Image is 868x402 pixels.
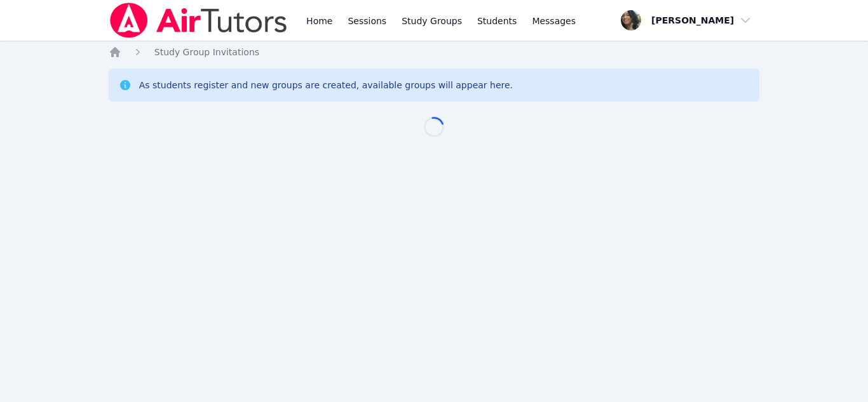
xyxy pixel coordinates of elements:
img: Air Tutors [109,3,288,38]
span: Messages [532,15,576,27]
div: As students register and new groups are created, available groups will appear here. [139,79,513,91]
span: Study Group Invitations [154,47,259,57]
a: Study Group Invitations [154,46,259,58]
nav: Breadcrumb [109,46,760,58]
